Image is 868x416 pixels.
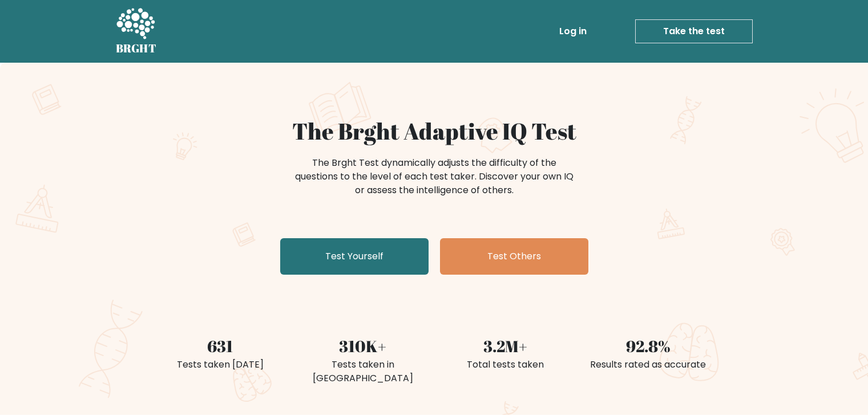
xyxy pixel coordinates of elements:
[292,156,577,197] div: The Brght Test dynamically adjusts the difficulty of the questions to the level of each test take...
[156,358,285,372] div: Tests taken [DATE]
[156,334,285,358] div: 631
[116,42,157,55] h5: BRGHT
[584,358,713,372] div: Results rated as accurate
[298,334,427,358] div: 310K+
[441,358,570,372] div: Total tests taken
[635,19,753,43] a: Take the test
[298,358,427,385] div: Tests taken in [GEOGRAPHIC_DATA]
[584,334,713,358] div: 92.8%
[280,238,429,275] a: Test Yourself
[116,5,157,58] a: BRGHT
[441,334,570,358] div: 3.2M+
[440,238,588,275] a: Test Others
[156,117,713,145] h1: The Brght Adaptive IQ Test
[555,20,591,43] a: Log in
